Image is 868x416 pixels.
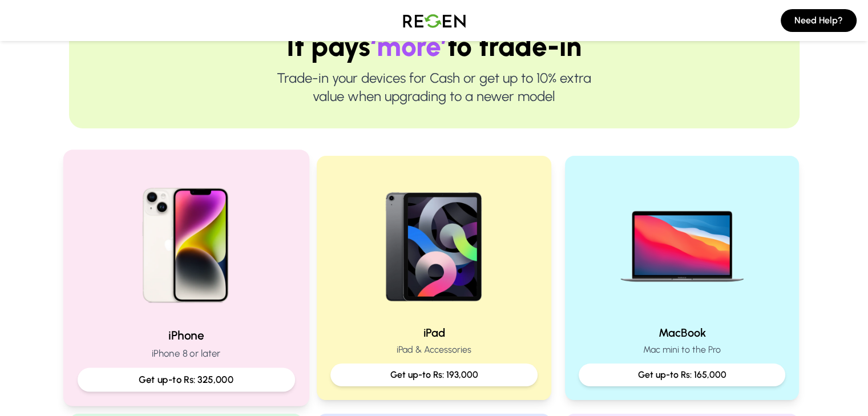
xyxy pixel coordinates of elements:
img: iPad [361,169,507,316]
img: Logo [394,5,474,37]
p: iPhone 8 or later [77,346,294,361]
h2: iPad [330,325,538,341]
h1: It pays to trade-in [106,33,763,60]
p: Get up-to Rs: 193,000 [340,368,528,382]
p: Get up-to Rs: 325,000 [87,373,285,387]
p: Get up-to Rs: 165,000 [588,368,777,382]
span: ‘more’ [370,30,447,63]
h2: MacBook [579,325,786,341]
img: MacBook [609,169,755,316]
h2: iPhone [77,327,294,344]
img: iPhone [109,164,263,318]
p: Mac mini to the Pro [579,343,786,357]
button: Need Help? [781,9,857,32]
p: Trade-in your devices for Cash or get up to 10% extra value when upgrading to a newer model [106,69,763,106]
p: iPad & Accessories [330,343,538,357]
